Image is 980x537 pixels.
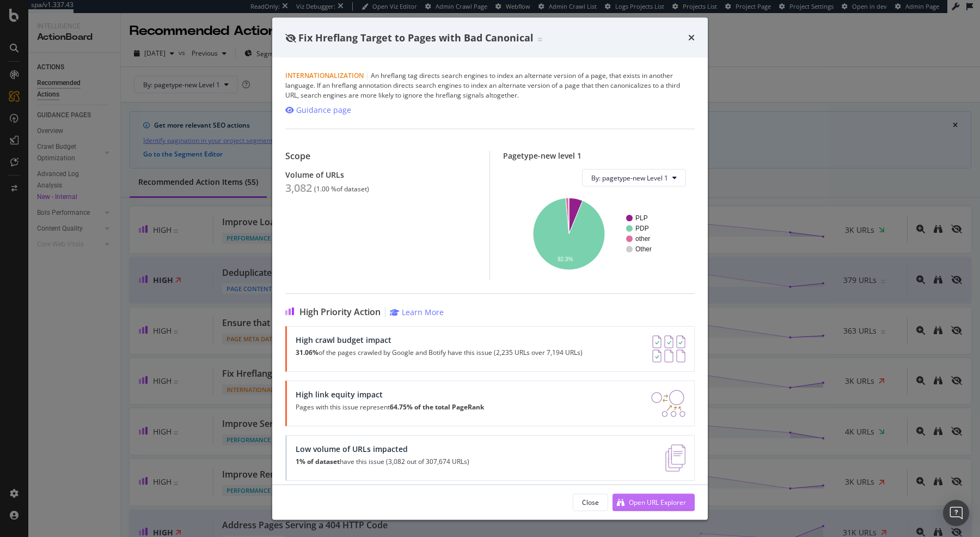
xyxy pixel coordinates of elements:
strong: 31.06% [296,348,318,357]
div: Open Intercom Messenger [943,500,969,526]
div: times [688,31,695,45]
text: 92.3% [558,256,573,262]
button: By: pagetype-new Level 1 [582,169,686,186]
div: Volume of URLs [285,170,476,179]
div: Learn More [402,307,444,317]
text: PDP [635,225,649,232]
span: | [365,71,369,80]
div: Open URL Explorer [629,497,686,506]
div: Pagetype-new level 1 [503,151,695,160]
img: DDxVyA23.png [651,390,685,417]
span: Internationalization [285,71,364,80]
div: ( 1.00 % of dataset ) [314,185,369,193]
div: Scope [285,151,476,161]
div: An hreflang tag directs search engines to index an alternate version of a page, that exists in an... [285,71,695,100]
text: PLP [635,214,648,222]
p: of the pages crawled by Google and Botify have this issue (2,235 URLs over 7,194 URLs) [296,349,583,357]
div: eye-slash [285,33,296,42]
strong: 1% of dataset [296,457,340,466]
div: Close [582,497,599,506]
p: Pages with this issue represent [296,403,484,411]
span: High Priority Action [299,307,381,317]
img: e5DMFwAAAABJRU5ErkJggg== [665,444,685,472]
a: Guidance page [285,105,351,116]
button: Open URL Explorer [612,493,695,511]
div: modal [272,17,708,520]
strong: 64.75% of the total PageRank [390,402,484,412]
text: Other [635,245,652,253]
div: Low volume of URLs impacted [296,444,469,454]
div: 3,082 [285,182,312,195]
div: Guidance page [296,105,351,116]
img: Equal [538,38,542,41]
div: High crawl budget impact [296,335,583,345]
p: have this issue (3,082 out of 307,674 URLs) [296,458,469,466]
img: AY0oso9MOvYAAAAASUVORK5CYII= [652,335,685,363]
span: By: pagetype-new Level 1 [591,173,668,182]
button: Close [573,493,608,511]
div: High link equity impact [296,390,484,399]
span: Fix Hreflang Target to Pages with Bad Canonical [298,31,534,44]
text: other [635,235,650,243]
svg: A chart. [512,195,686,271]
a: Learn More [390,307,444,317]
